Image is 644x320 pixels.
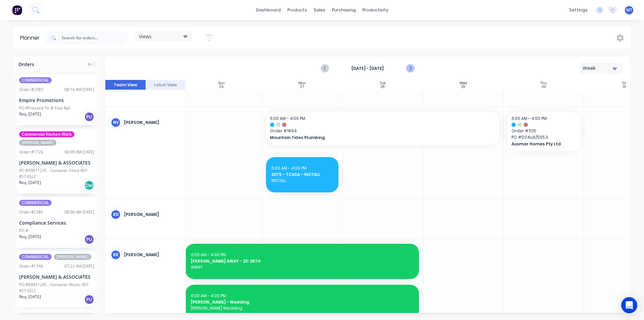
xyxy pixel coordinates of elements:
span: Order # 1894 [270,128,495,134]
div: RD [111,210,121,220]
div: [PERSON_NAME] & ASSOCIATES [19,273,94,280]
input: Search for orders... [62,31,128,45]
img: Factory [12,5,22,15]
div: 31 [623,85,626,89]
div: 30 [541,85,546,89]
div: 29 [461,85,465,89]
span: PO # D24LLK/555.3 [512,134,576,140]
div: PO # [19,228,28,234]
div: [PERSON_NAME] [124,212,180,218]
span: COMMERICAL [19,77,52,83]
span: Req. [DATE] [19,180,41,186]
span: Mountain Tides Plumbing [270,135,473,141]
div: [PERSON_NAME] [124,120,180,126]
span: COMMERICAL [19,254,52,260]
div: RR [111,250,121,260]
div: Week [583,65,613,72]
div: sales [310,5,329,15]
div: Wed [460,81,467,85]
button: Label View [146,80,186,90]
div: 08:06 AM [DATE] [64,209,94,215]
div: Order # 1726 [19,149,43,155]
span: COMMERICAL [19,200,52,206]
div: purchasing [329,5,359,15]
div: PU [84,234,94,244]
span: [PERSON_NAME] [19,140,56,146]
div: NV [111,118,121,128]
span: 2075 - TCASA - INSTALL [271,172,333,178]
div: 27 [300,85,304,89]
span: [PERSON_NAME] Wedding [191,305,414,311]
span: INSTALL [271,178,333,184]
div: Compliance Services [19,219,94,226]
button: Team View [105,80,146,90]
span: Ausmar Homes Pty Ltd [512,141,570,147]
span: [PERSON_NAME] - Wedding [191,299,414,305]
div: 08:16 AM [DATE] [64,87,94,93]
span: [PERSON_NAME] AWAY - 23-28TH [191,258,414,264]
span: Views [139,33,152,40]
div: settings [566,5,591,15]
span: Req. [DATE] [19,294,41,300]
div: products [284,5,310,15]
div: Order # 1746 [19,263,43,269]
div: PU [84,112,94,122]
div: Tue [380,81,385,85]
span: 6:00 AM - 4:00 PM [270,116,305,121]
span: Req. [DATE] [19,234,41,240]
span: 6:00 AM - 4:00 PM [512,116,547,121]
div: 07:22 AM [DATE] [64,263,94,269]
div: Fri [622,81,626,85]
span: 6:00 AM - 4:00 PM [271,165,307,171]
span: Req. [DATE] [19,111,41,117]
div: Order # 2385 [19,209,43,215]
span: Orders [18,61,34,68]
a: dashboard [253,5,284,15]
div: 28 [381,85,384,89]
div: PO #00011235 - Container Fitout REF: 857 KSLC [19,168,94,180]
span: 6:00 AM - 4:00 PM [191,293,226,299]
div: 26 [219,85,224,89]
div: Empire Promotions [19,97,94,104]
div: PO #Pressed Tin & Foot Rail [19,105,70,111]
div: Thu [540,81,547,85]
div: Open Intercom Messenger [621,297,637,313]
div: [PERSON_NAME] & ASSOCIATES [19,159,94,166]
span: MT [626,7,632,13]
span: [PERSON_NAME] [54,254,91,260]
div: PU [84,294,94,305]
span: AWAY [191,264,414,270]
div: Planner [20,34,43,42]
div: [PERSON_NAME] [124,252,180,258]
div: Order # 2383 [19,87,43,93]
span: 6:00 AM - 4:00 PM [191,252,226,258]
strong: [DATE] - [DATE] [334,65,401,72]
div: Mon [299,81,306,85]
span: Commercial Kitchen Work [19,131,74,137]
button: Week [579,62,623,74]
div: Del [84,180,94,190]
div: productivity [359,5,392,15]
div: 08:09 AM [DATE] [64,149,94,155]
div: PO #00011245 - Container Works REF: 857 KSLC [19,282,94,294]
span: Order # 1125 [512,128,576,134]
div: Sun [218,81,225,85]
